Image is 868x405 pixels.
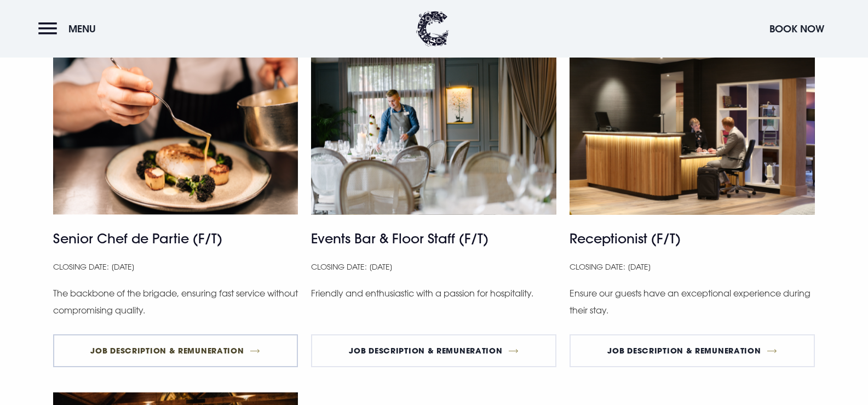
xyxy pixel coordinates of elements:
[311,285,556,301] p: Friendly and enthusiastic with a passion for hospitality.
[311,229,556,248] h4: Events Bar & Floor Staff (F/T)
[416,11,449,47] img: Clandeboye Lodge
[53,260,298,275] p: Closing Date: [DATE]
[38,17,101,41] button: Menu
[570,260,815,275] p: Closing Date: [DATE]
[53,51,298,215] img: Hotel in Bangor Northern Ireland
[53,285,298,318] p: The backbone of the brigade, ensuring fast service without compromising quality.
[570,229,815,248] h4: Receptionist (F/T)
[570,334,815,367] a: Job Description & Remuneration
[570,51,815,215] img: Hotel in Bangor Northern Ireland
[764,17,830,41] button: Book Now
[570,285,815,318] p: Ensure our guests have an exceptional experience during their stay.
[311,51,556,215] img: Hotel in Bangor Northern Ireland
[53,229,298,248] h4: Senior Chef de Partie (F/T)
[68,22,96,35] span: Menu
[53,334,298,367] a: Job Description & Remuneration
[311,334,556,367] a: Job Description & Remuneration
[311,260,556,275] p: Closing Date: [DATE]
